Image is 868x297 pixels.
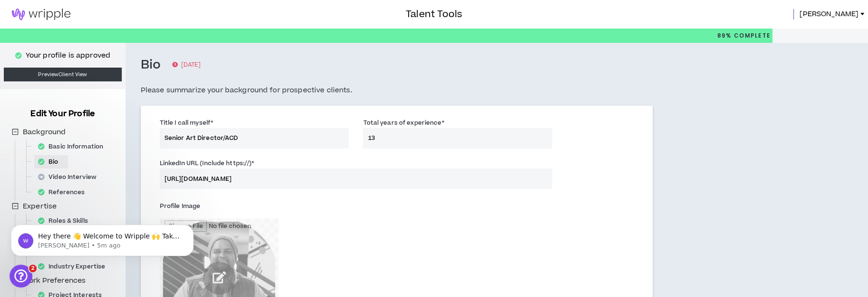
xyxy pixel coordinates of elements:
span: Work Preferences [23,276,86,286]
iframe: Intercom notifications message [7,205,197,271]
p: [DATE] [172,60,201,70]
div: Bio [34,155,68,168]
div: Send us a message [20,136,159,146]
button: Messages [63,209,127,247]
p: Hi [PERSON_NAME] ! [19,68,171,100]
p: How can we help? [19,100,171,116]
div: Close [164,15,181,32]
span: Help [151,233,166,240]
h3: Bio [141,57,161,73]
span: Expertise [23,201,57,211]
span: Messages [79,233,112,240]
h3: Talent Tools [406,7,462,21]
span: Background [21,127,68,138]
label: LinkedIn URL (Include https://) [160,156,254,171]
div: Profile image for Gabriella [129,15,148,34]
label: Profile Image [160,198,201,214]
p: 89% [717,29,770,43]
input: Years [363,128,552,148]
span: minus-square [12,129,19,135]
label: Total years of experience [363,115,444,130]
span: minus-square [12,203,19,209]
iframe: Intercom live chat [10,265,32,287]
img: logo [19,18,36,33]
div: References [34,186,94,199]
span: Work Preferences [21,275,88,287]
span: Complete [731,31,770,40]
h5: Please summarize your background for prospective clients. [141,85,653,96]
div: We typically reply in a few hours [20,146,159,156]
input: e.g. Creative Director, Digital Strategist, etc. [160,128,349,148]
input: LinkedIn URL [160,168,553,189]
p: Your profile is approved [26,50,110,61]
span: Background [23,127,66,137]
span: 2 [29,265,37,272]
div: Video Interview [34,170,106,184]
span: Home [21,233,42,240]
div: Send us a messageWe typically reply in a few hours [10,128,181,164]
h3: Edit Your Profile [27,108,98,119]
label: Title I call myself [160,115,213,130]
a: PreviewClient View [4,68,122,81]
span: Expertise [21,201,59,212]
div: Basic Information [34,140,113,153]
button: Help [127,209,190,247]
span: [PERSON_NAME] [800,9,858,20]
